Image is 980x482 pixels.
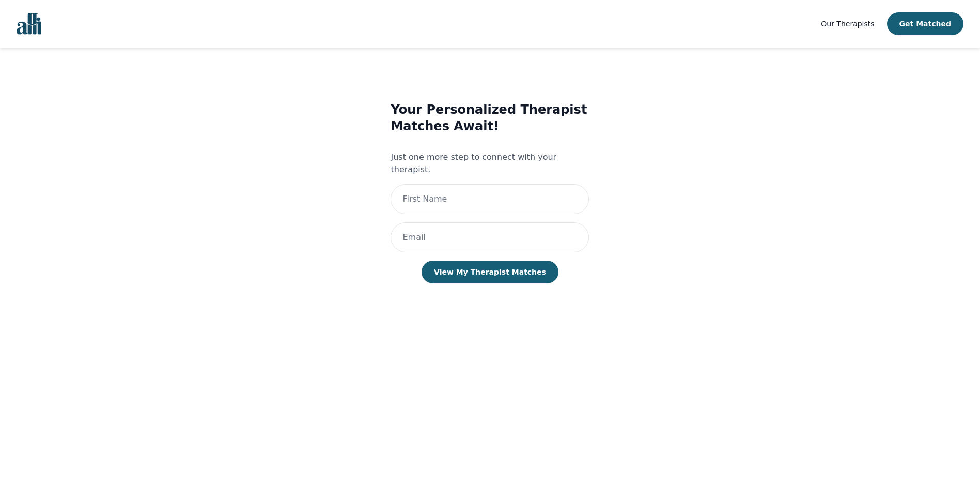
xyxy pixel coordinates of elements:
p: Just one more step to connect with your therapist. [391,151,589,176]
a: Our Therapists [821,18,874,30]
button: Get Matched [887,12,963,35]
input: Email [391,222,589,252]
h3: Your Personalized Therapist Matches Await! [391,101,589,134]
span: Our Therapists [821,20,874,28]
img: alli logo [17,13,41,35]
button: View My Therapist Matches [422,261,558,283]
input: First Name [391,184,589,214]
